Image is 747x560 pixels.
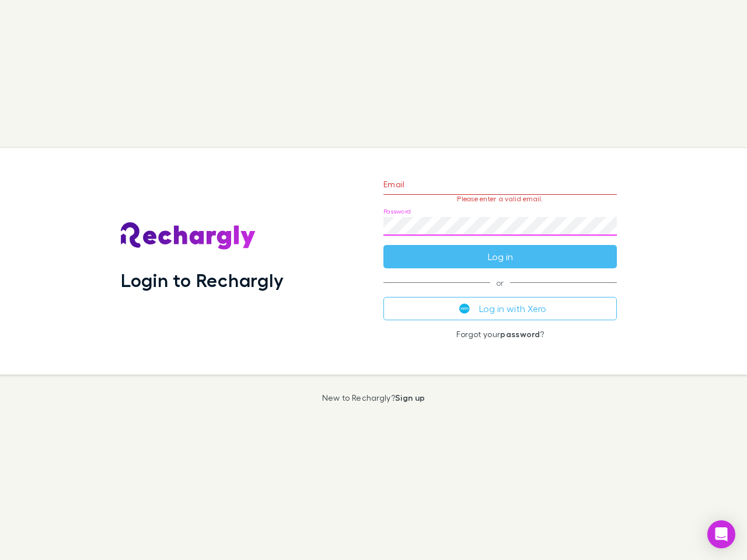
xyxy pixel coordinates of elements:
[121,222,256,250] img: Rechargly's Logo
[322,393,425,402] p: New to Rechargly?
[707,520,735,548] div: Open Intercom Messenger
[500,329,540,339] a: password
[383,207,411,216] label: Password
[459,303,470,314] img: Xero's logo
[395,393,425,402] a: Sign up
[383,195,617,203] p: Please enter a valid email.
[383,245,617,268] button: Log in
[383,330,617,339] p: Forgot your ?
[383,282,617,283] span: or
[121,269,284,291] h1: Login to Rechargly
[383,297,617,320] button: Log in with Xero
